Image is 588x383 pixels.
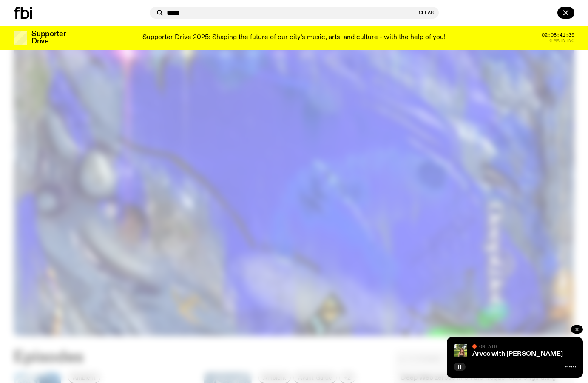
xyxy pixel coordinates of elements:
[542,33,574,37] span: 02:08:41:39
[142,34,446,42] p: Supporter Drive 2025: Shaping the future of our city’s music, arts, and culture - with the help o...
[454,344,467,357] img: Lizzie Bowles is sitting in a bright green field of grass, with dark sunglasses and a black top. ...
[472,351,563,357] a: Arvos with [PERSON_NAME]
[31,31,65,45] h3: Supporter Drive
[479,343,497,349] span: On Air
[548,38,574,43] span: Remaining
[419,10,434,15] button: Clear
